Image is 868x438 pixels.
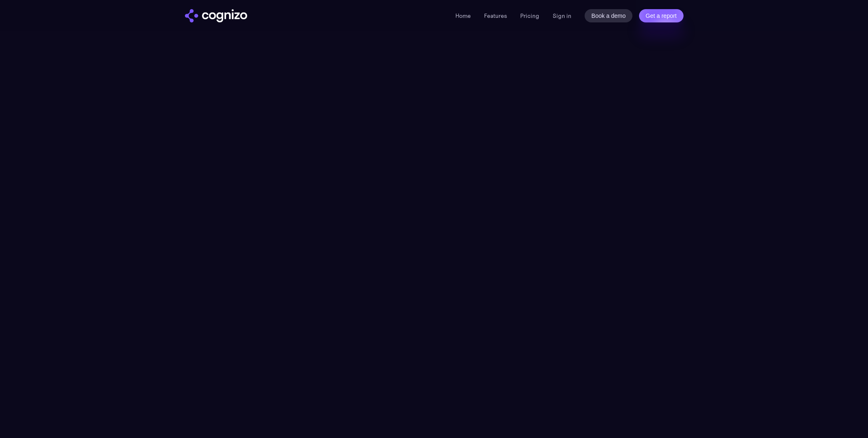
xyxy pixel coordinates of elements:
a: Book a demo [585,9,632,22]
a: Home [455,12,471,20]
a: Sign in [553,11,571,21]
a: Get a report [639,9,684,22]
a: Pricing [520,12,539,20]
img: cognizo logo [185,9,247,22]
a: Features [484,12,507,20]
a: home [185,9,247,22]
